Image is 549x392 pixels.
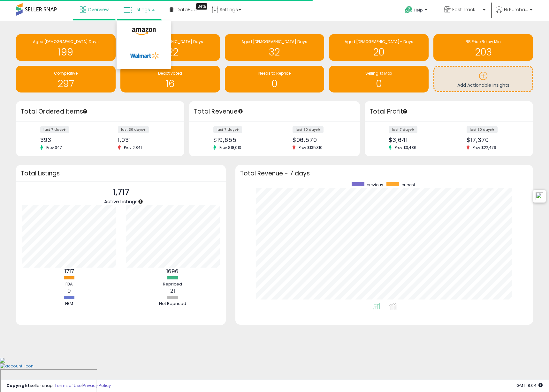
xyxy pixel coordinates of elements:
h3: Total Profit [370,107,528,116]
label: last 7 days [389,126,417,133]
h1: 0 [228,78,321,89]
div: FBA [50,281,88,287]
h3: Total Revenue - 7 days [240,171,528,176]
b: 1717 [65,268,74,275]
span: Selling @ Max [365,70,392,76]
span: Prev: $135,310 [295,145,326,150]
img: icon48.png [536,192,543,200]
a: Deactivated 16 [120,66,220,92]
a: Hi Purchase [496,6,532,21]
span: Aged [DEMOGRAPHIC_DATA] Days [241,39,307,44]
a: Selling @ Max 0 [329,66,429,92]
span: BB Price Below Min [466,39,501,44]
span: Prev: 2,841 [121,145,145,150]
b: 21 [170,287,175,295]
label: last 30 days [293,126,324,133]
a: Needs to Reprice 0 [225,66,324,92]
span: Prev: $18,013 [216,145,244,150]
span: previous [367,182,383,188]
h1: 297 [19,78,112,89]
div: FBM [50,301,88,307]
h3: Total Listings [21,171,221,176]
span: Needs to Reprice [258,70,291,76]
div: Tooltip anchor [402,108,408,114]
div: Repriced [153,281,192,287]
span: Aged [DEMOGRAPHIC_DATA] Days [33,39,99,44]
span: Listings [133,6,150,13]
div: Tooltip anchor [238,108,243,114]
span: Add Actionable Insights [457,82,509,88]
div: Not Repriced [153,301,192,307]
p: 1,717 [104,186,138,198]
label: last 30 days [118,126,149,133]
span: Prev: $3,486 [392,145,420,150]
span: current [401,182,415,188]
span: Fast Track FBA [452,6,481,13]
div: $96,570 [293,137,349,143]
div: $3,641 [389,137,444,143]
h1: 199 [19,47,112,57]
a: Help [400,1,434,21]
span: Prev: $22,479 [469,145,499,150]
div: 393 [40,137,95,143]
h1: 0 [332,78,425,89]
h1: 16 [124,78,217,89]
span: Active Listings [104,198,138,205]
b: 1696 [166,268,179,275]
div: $19,655 [213,137,270,143]
h3: Total Revenue [194,107,355,116]
a: Aged [DEMOGRAPHIC_DATA] Days 32 [225,34,324,61]
label: last 30 days [467,126,498,133]
span: Competitive [54,70,78,76]
a: Aged [DEMOGRAPHIC_DATA] Days 199 [16,34,116,61]
label: last 7 days [213,126,242,133]
span: Aged [DEMOGRAPHIC_DATA] Days [137,39,203,44]
i: Get Help [405,6,413,14]
span: Hi Purchase [504,6,528,13]
span: DataHub [177,6,197,13]
b: 0 [67,287,71,295]
div: Tooltip anchor [196,3,207,10]
span: Overview [88,6,109,13]
span: Deactivated [158,70,182,76]
div: 1,931 [118,137,173,143]
a: Aged [DEMOGRAPHIC_DATA]+ Days 20 [329,34,429,61]
div: Tooltip anchor [138,199,143,204]
h3: Total Ordered Items [21,107,179,116]
div: $17,370 [467,137,522,143]
span: Help [414,7,423,13]
h1: 32 [228,47,321,57]
h1: 20 [332,47,425,57]
label: last 7 days [40,126,69,133]
h1: 203 [437,47,530,57]
div: Tooltip anchor [82,108,88,114]
span: Aged [DEMOGRAPHIC_DATA]+ Days [345,39,413,44]
span: Prev: 347 [43,145,65,150]
a: BB Price Below Min 203 [433,34,533,61]
a: Competitive 297 [16,66,116,92]
a: Add Actionable Insights [434,67,532,91]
